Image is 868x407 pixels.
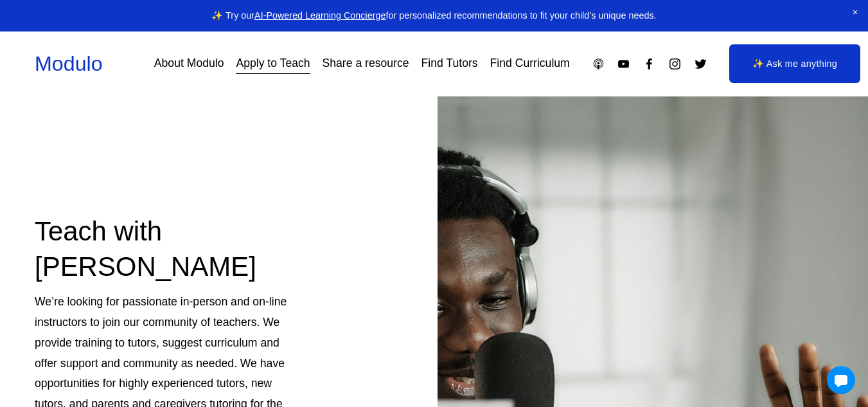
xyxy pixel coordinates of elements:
[154,53,224,75] a: About Modulo
[617,57,630,71] a: YouTube
[236,53,310,75] a: Apply to Teach
[254,10,385,21] a: AI-Powered Learning Concierge
[668,57,682,71] a: Instagram
[323,53,409,75] a: Share a resource
[490,53,570,75] a: Find Curriculum
[35,52,103,75] a: Modulo
[35,214,296,285] h2: Teach with [PERSON_NAME]
[729,44,860,83] a: ✨ Ask me anything
[421,53,478,75] a: Find Tutors
[694,57,707,71] a: Twitter
[642,57,656,71] a: Facebook
[592,57,605,71] a: Apple Podcasts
